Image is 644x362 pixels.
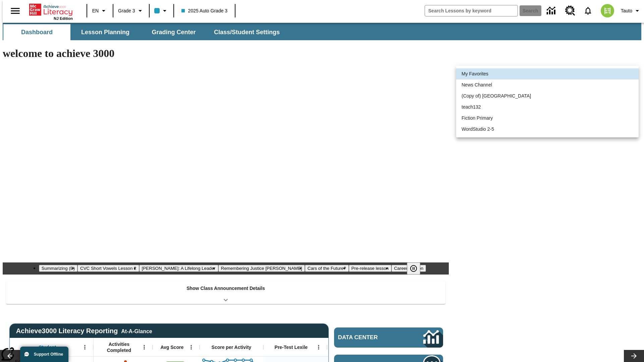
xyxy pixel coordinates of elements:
[456,90,639,102] li: (Copy of) [GEOGRAPHIC_DATA]
[456,102,639,113] li: teach132
[456,124,639,135] li: WordStudio 2-5
[456,79,639,90] li: News Channel
[456,113,639,124] li: Fiction Primary
[456,68,639,79] li: My Favorites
